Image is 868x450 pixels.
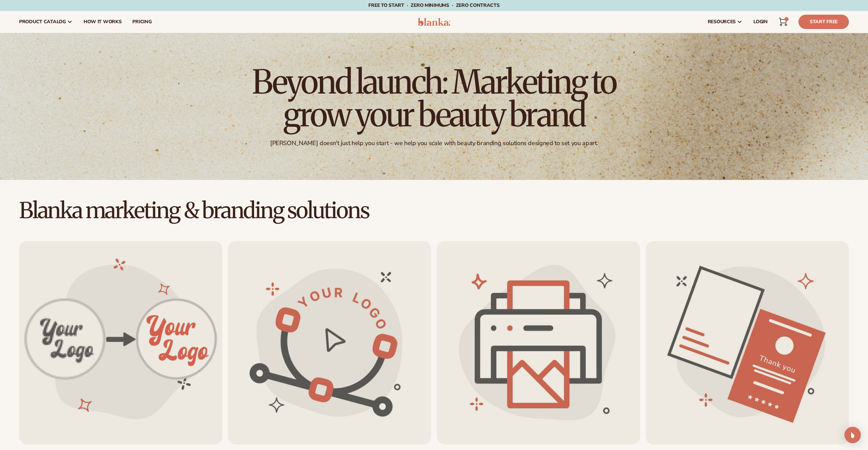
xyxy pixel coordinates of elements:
[78,11,127,33] a: How It Works
[702,11,748,33] a: resources
[19,19,66,25] span: product catalog
[270,139,598,147] div: [PERSON_NAME] doesn't just help you start - we help you scale with beauty branding solutions desi...
[132,19,151,25] span: pricing
[844,427,861,443] div: Open Intercom Messenger
[84,19,122,25] span: How It Works
[753,19,768,25] span: LOGIN
[247,66,622,131] h1: Beyond launch: Marketing to grow your beauty brand
[798,15,849,29] a: Start Free
[418,18,450,26] img: logo
[127,11,157,33] a: pricing
[368,2,499,9] span: Free to start · ZERO minimums · ZERO contracts
[748,11,773,33] a: LOGIN
[14,11,78,33] a: product catalog
[708,19,736,25] span: resources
